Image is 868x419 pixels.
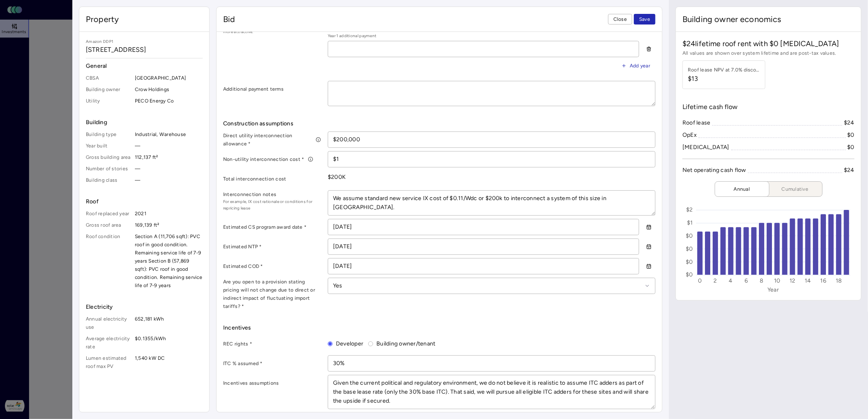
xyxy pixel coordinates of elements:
span: Building owner economics [682,13,781,25]
textarea: We assume standard new service IX cost of $0.11/Wdc or $200k to interconnect a system of this siz... [328,191,655,215]
label: ITC % assumed * [223,359,321,368]
text: 0 [698,278,702,285]
span: Construction assumptions [223,119,655,128]
button: Save [634,14,655,25]
span: All values are shown over system lifetime and are post-tax values. [682,49,855,57]
div: $24 [844,118,855,127]
label: Additional payment terms [223,85,321,93]
label: REC rights * [223,340,321,348]
text: 4 [729,278,733,285]
span: Roof replaced year [86,209,132,218]
div: Roof lease [682,118,711,127]
span: Average electricity rate [86,334,132,351]
text: $0 [686,259,693,265]
label: Non-utility interconnection cost * [223,155,321,163]
text: $0 [686,272,693,279]
span: Gross building area [86,153,132,161]
span: 112,137 ft² [135,153,203,161]
span: 1,540 kW DC [135,354,203,370]
text: $2 [686,207,693,214]
text: 6 [745,278,748,285]
span: 652,181 kWh [135,315,203,331]
span: General [86,62,203,71]
span: Annual [722,185,763,193]
label: Are you open to a provision stating pricing will not change due to direct or indirect impact of f... [223,278,321,310]
text: $1 [687,219,693,226]
input: Max without reprice [328,132,655,147]
input: $____ [328,152,655,167]
text: 10 [774,278,781,285]
span: Building class [86,176,132,184]
span: $13 [688,74,761,84]
span: [GEOGRAPHIC_DATA] [135,74,203,82]
text: $0 [686,245,693,252]
span: Section A (11,706 sqft): PVC roof in good condition. Remaining service life of 7-9 years Section ... [135,232,203,290]
span: — [135,142,203,150]
span: PECO Energy Co [135,97,203,105]
span: Crow Holdings [135,85,203,94]
span: For example, IX cost rationale or conditions for repricing lease [223,198,321,212]
span: Building [86,118,203,127]
div: [MEDICAL_DATA] [682,143,729,152]
textarea: Given the current political and regulatory environment, we do not believe it is realistic to assu... [328,375,655,409]
span: Bid [223,13,235,25]
span: Number of stories [86,165,132,173]
input: __% [328,356,655,371]
label: Estimated CS program award date * [223,223,321,231]
text: 2 [714,278,717,285]
span: Save [639,15,650,23]
button: Add year [616,60,655,71]
label: Building owner/tenant [373,339,435,348]
span: Gross roof area [86,221,132,229]
span: Roof [86,197,203,206]
div: $0 [848,131,855,140]
div: Net operating cash flow [682,166,746,175]
span: Incentives [223,323,655,332]
label: Developer [333,339,363,348]
text: 18 [836,278,842,285]
span: Electricity [86,303,203,312]
span: Building owner [86,85,132,94]
div: $200K [328,171,655,184]
span: 2021 [135,209,203,218]
span: Industrial, Warehouse [135,130,203,138]
span: Year 1 additional payment [328,33,639,39]
span: Building type [86,130,132,138]
div: Roof lease NPV at 7.0% discount [688,66,761,74]
span: $24 lifetime roof rent with $0 [MEDICAL_DATA] [682,38,839,49]
span: Property [86,13,119,25]
span: Close [613,15,627,23]
div: $0 [848,143,855,152]
label: Direct utility interconnection allowance * [223,131,321,148]
span: Utility [86,97,132,105]
span: Roof condition [86,232,132,290]
label: Incentives assumptions [223,379,321,387]
span: Lumen estimated roof max PV [86,354,132,370]
label: Total interconnection cost [223,175,321,183]
span: Year built [86,142,132,150]
text: 8 [760,278,764,285]
text: $0 [686,232,693,239]
span: Annual electricity use [86,315,132,331]
span: CBSA [86,74,132,82]
span: 169,139 ft² [135,221,203,229]
span: — [135,176,203,184]
span: $0.1355/kWh [135,334,203,351]
div: OpEx [682,131,697,140]
label: Estimated NTP * [223,243,321,251]
span: Add year [630,62,650,70]
span: [STREET_ADDRESS] [86,45,203,55]
text: 12 [790,278,796,285]
button: Close [608,14,632,25]
span: Amazon DDP1 [86,38,203,45]
span: Cumulative [775,185,816,193]
text: Year [768,287,779,294]
div: $24 [844,166,855,175]
label: Estimated COD * [223,262,321,270]
label: Interconnection notes [223,190,321,198]
text: 14 [805,278,812,285]
span: Lifetime cash flow [682,102,738,112]
span: — [135,165,203,173]
text: 16 [821,278,827,285]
